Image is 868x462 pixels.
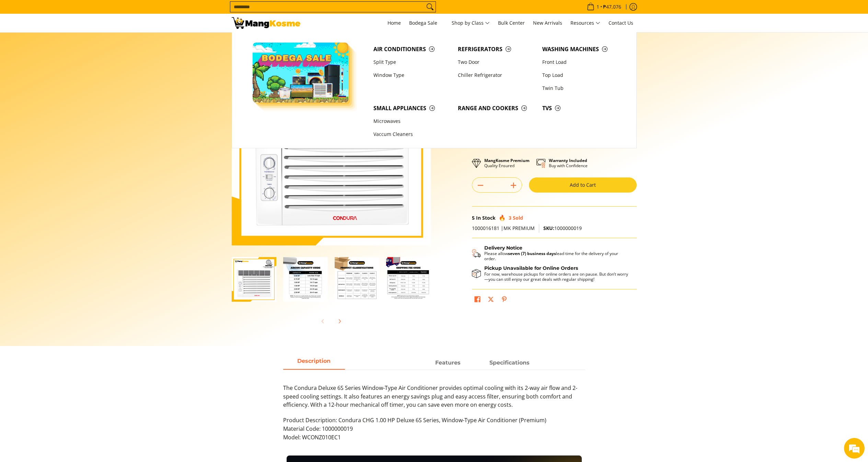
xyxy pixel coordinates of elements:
a: Small Appliances [370,102,454,115]
a: Top Load [539,69,623,82]
span: SKU: [543,225,554,231]
img: Condura 1.00 HP Deluxe 6S Series, Window-Type Air Conditioner (Premium)-2 [283,257,328,302]
a: Shop by Class [448,14,493,32]
span: Description [283,357,345,369]
button: Shipping & Delivery [472,245,630,262]
a: Bulk Center [495,14,528,32]
a: Chiller Refrigerator [454,69,539,82]
button: Search [425,2,436,12]
span: Bodega Sale [409,19,443,27]
span: Resources [570,19,600,27]
div: Material Code: 1000000019 [283,425,585,433]
a: Split Type [370,56,454,69]
a: Two Door [454,56,539,69]
a: Description 3 [479,357,541,370]
span: 5 [472,215,475,221]
span: TVs [542,104,620,113]
button: Next [332,314,347,329]
img: Bodega Sale [253,43,349,103]
a: TVs [539,102,623,115]
span: 1000016181 |MK PREMIUM [472,225,535,231]
strong: Warranty Included [549,158,587,163]
strong: Pickup Unavailable for Online Orders [484,265,578,271]
a: Description [283,357,345,370]
span: 1 [595,4,600,9]
a: Home [384,14,404,32]
span: Shop by Class [452,19,490,27]
span: Sold [513,215,523,221]
div: Product Description: Condura CHG 1.00 HP Deluxe 6S Series, Window-Type Air Conditioner (Premium) [283,384,585,425]
span: ₱47,076 [602,4,622,9]
p: The Condura Deluxe 6S Series Window-Type Air Conditioner provides optimal cooling with its 2-way ... [283,384,585,416]
a: Refrigerators [454,43,539,56]
span: Small Appliances [373,104,451,113]
a: Description 1 [352,357,414,370]
span: 1000000019 [543,225,582,231]
button: Add to Cart [529,177,637,193]
a: Contact Us [605,14,637,32]
span: Air Conditioners [373,45,451,54]
div: Description [283,370,585,442]
span: • [585,3,623,11]
a: Window Type [370,69,454,82]
a: Air Conditioners [370,43,454,56]
a: Pin on Pinterest [499,294,509,306]
span: 3 [509,215,511,221]
strong: seven (7) business days [508,251,556,256]
a: Post on X [486,294,496,306]
a: Twin Tub [539,82,623,95]
button: Add [505,180,522,191]
a: Washing Machines [539,43,623,56]
strong: MangKosme Premium [484,158,530,163]
a: Vaccum Cleaners [370,128,454,141]
img: Condura 1.00 HP Deluxe 6S Series, Window-Type Air Conditioner (Premium)-3 [335,257,379,302]
a: Bodega Sale [406,14,447,32]
a: Description 2 [417,357,479,370]
img: Condura Window-Type Aircon: 6S Series 1.00 HP - Class B l Mang Kosme [232,17,300,29]
strong: Specifications [489,359,530,366]
span: New Arrivals [533,20,562,26]
a: Share on Facebook [473,294,482,306]
span: Washing Machines [542,45,620,54]
p: Buy with Confidence [549,158,588,168]
span: Refrigerators [458,45,535,54]
span: Bulk Center [498,20,525,26]
a: Resources [567,14,604,32]
button: Subtract [472,180,489,191]
a: Front Load [539,56,623,69]
strong: Delivery Notice [484,245,522,251]
p: Quality Ensured [484,158,530,168]
a: Microwaves [370,115,454,128]
p: For now, warehouse pickups for online orders are on pause. But don’t worry—you can still enjoy ou... [484,272,630,282]
img: mang-kosme-shipping-fee-guide-infographic [386,257,431,302]
a: New Arrivals [530,14,566,32]
span: Features [417,357,479,369]
p: Please allow lead time for the delivery of your order. [484,251,630,261]
span: In Stock [476,215,496,221]
span: Range and Cookers [458,104,535,113]
span: Contact Us [609,20,633,26]
img: Condura 1.00 HP Deluxe 6S Series, Window-Type Air Conditioner (Premium)-1 [232,257,276,302]
nav: Main Menu [307,14,637,32]
div: Model: WCONZ010EC1 [283,433,585,442]
a: Range and Cookers [454,102,539,115]
span: Home [387,20,401,26]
